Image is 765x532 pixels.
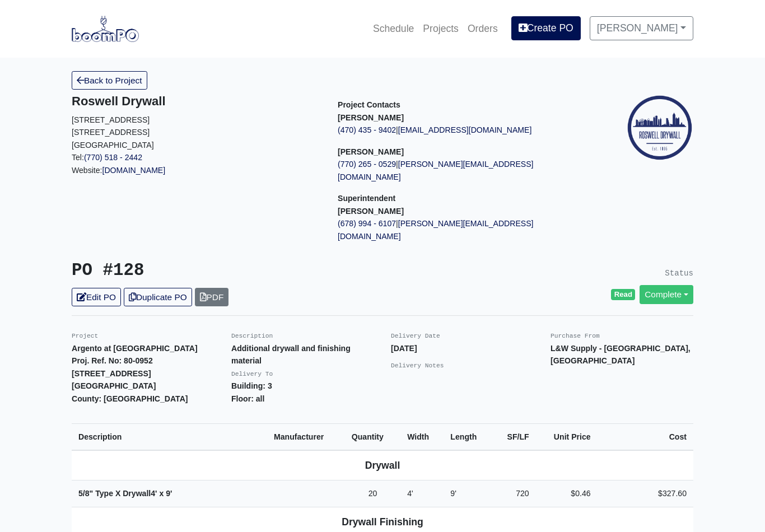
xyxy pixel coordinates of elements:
[407,489,413,498] span: 4'
[598,423,693,450] th: Cost
[231,394,264,403] strong: Floor: all
[267,423,345,450] th: Manufacturer
[72,16,139,41] img: boomPO
[72,94,321,109] h5: Roswell Drywall
[102,166,166,175] a: [DOMAIN_NAME]
[444,423,492,450] th: Length
[72,260,374,281] h3: PO #128
[551,342,693,367] p: L&W Supply - [GEOGRAPHIC_DATA], [GEOGRAPHIC_DATA]
[338,217,587,242] p: |
[72,288,121,306] a: Edit PO
[338,125,396,134] a: (470) 435 - 9402
[124,288,192,306] a: Duplicate PO
[391,333,440,339] small: Delivery Date
[338,124,587,137] p: |
[72,126,321,139] p: [STREET_ADDRESS]
[72,71,147,90] a: Back to Project
[338,219,534,241] a: [PERSON_NAME][EMAIL_ADDRESS][DOMAIN_NAME]
[338,100,400,109] span: Project Contacts
[536,423,598,450] th: Unit Price
[72,151,321,164] p: Tel:
[365,460,400,471] b: Drywall
[338,158,587,183] p: |
[338,160,396,169] a: (770) 265 - 0529
[78,489,172,498] strong: 5/8" Type X Drywall
[611,289,635,300] span: Read
[72,381,156,390] strong: [GEOGRAPHIC_DATA]
[159,489,164,498] span: x
[72,356,153,365] strong: Proj. Ref. No: 80-0952
[492,480,535,507] td: 720
[418,16,463,41] a: Projects
[598,480,693,507] td: $327.60
[338,113,404,122] strong: [PERSON_NAME]
[231,371,273,377] small: Delivery To
[338,219,396,228] a: (678) 994 - 6107
[151,489,157,498] span: 4'
[368,16,418,41] a: Schedule
[536,480,598,507] td: $0.46
[72,139,321,152] p: [GEOGRAPHIC_DATA]
[72,423,267,450] th: Description
[84,153,142,162] a: (770) 518 - 2442
[398,125,532,134] a: [EMAIL_ADDRESS][DOMAIN_NAME]
[166,489,172,498] span: 9'
[231,344,351,366] strong: Additional drywall and finishing material
[72,94,321,176] div: Website:
[72,394,188,403] strong: County: [GEOGRAPHIC_DATA]
[338,147,404,156] strong: [PERSON_NAME]
[338,207,404,216] strong: [PERSON_NAME]
[231,381,272,390] strong: Building: 3
[551,333,600,339] small: Purchase From
[400,423,444,450] th: Width
[391,344,417,353] strong: [DATE]
[492,423,535,450] th: SF/LF
[665,269,693,278] small: Status
[450,489,456,498] span: 9'
[72,333,98,339] small: Project
[345,480,400,507] td: 20
[511,16,581,40] a: Create PO
[590,16,693,40] a: [PERSON_NAME]
[338,160,534,181] a: [PERSON_NAME][EMAIL_ADDRESS][DOMAIN_NAME]
[391,362,444,369] small: Delivery Notes
[338,194,395,203] span: Superintendent
[231,333,273,339] small: Description
[640,285,693,304] a: Complete
[463,16,502,41] a: Orders
[72,114,321,127] p: [STREET_ADDRESS]
[72,344,198,353] strong: Argento at [GEOGRAPHIC_DATA]
[195,288,229,306] a: PDF
[342,516,423,528] b: Drywall Finishing
[72,369,151,378] strong: [STREET_ADDRESS]
[345,423,400,450] th: Quantity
